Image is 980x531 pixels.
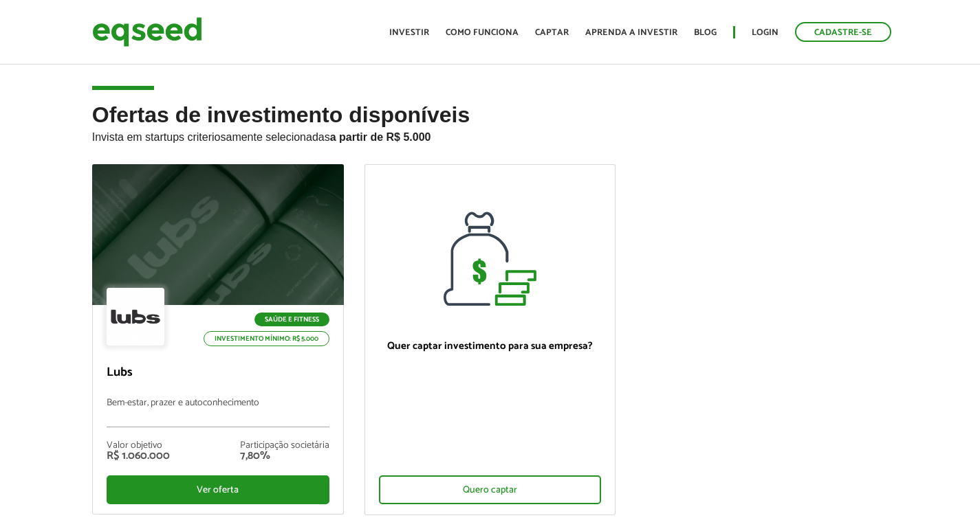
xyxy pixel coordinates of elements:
p: Investimento mínimo: R$ 5.000 [204,331,329,346]
div: Participação societária [240,441,329,451]
a: Investir [389,28,429,37]
p: Quer captar investimento para sua empresa? [379,340,602,352]
a: Login [752,28,778,37]
p: Invista em startups criteriosamente selecionadas [92,127,889,144]
img: EqSeed [92,14,202,50]
a: Blog [694,28,717,37]
div: Valor objetivo [107,441,170,451]
a: Saúde e Fitness Investimento mínimo: R$ 5.000 Lubs Bem-estar, prazer e autoconhecimento Valor obj... [92,164,344,515]
strong: a partir de R$ 5.000 [330,131,431,143]
p: Bem-estar, prazer e autoconhecimento [107,398,329,427]
a: Cadastre-se [795,22,891,42]
a: Captar [535,28,569,37]
a: Quer captar investimento para sua empresa? Quero captar [364,164,616,515]
h2: Ofertas de investimento disponíveis [92,103,889,164]
a: Como funciona [446,28,519,37]
div: R$ 1.060.000 [107,451,170,462]
p: Saúde e Fitness [254,313,329,326]
a: Aprenda a investir [585,28,677,37]
div: Ver oferta [107,475,329,504]
p: Lubs [107,365,329,381]
div: Quero captar [379,475,602,504]
div: 7,80% [240,451,329,462]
